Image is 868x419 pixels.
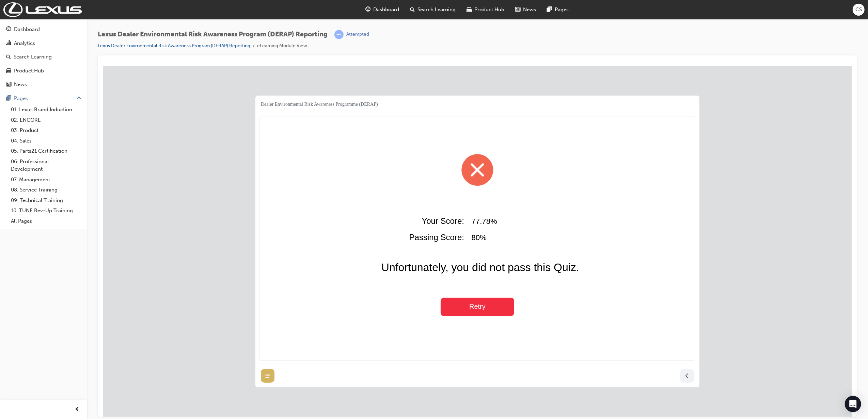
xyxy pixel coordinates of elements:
[8,185,84,195] a: 08. Service Training
[158,35,275,41] div: Dealer Environmental Risk Awareness Programme (DERAP)
[542,3,574,17] a: pages-iconPages
[3,92,84,105] button: Pages
[6,82,11,88] span: news-icon
[467,5,472,14] span: car-icon
[14,95,28,102] div: Pages
[3,51,84,63] a: Search Learning
[3,22,84,92] button: DashboardAnalyticsSearch LearningProduct HubNews
[14,53,52,61] div: Search Learning
[523,6,536,14] span: News
[75,405,80,414] span: prev-icon
[98,31,328,38] span: Lexus Dealer Environmental Risk Awareness Program (DERAP) Reporting
[410,5,415,14] span: search-icon
[330,31,332,38] span: |
[278,195,476,207] span: Unfortunately, you did not pass this Quiz.
[346,31,369,38] div: Attempted
[8,216,84,227] a: All Pages
[334,30,344,39] span: learningRecordVerb_ATTEMPT-icon
[555,6,569,14] span: Pages
[14,67,44,75] div: Product Hub
[3,2,82,17] img: Trak
[853,4,865,16] button: CS
[3,65,84,77] a: Product Hub
[510,3,542,17] a: news-iconNews
[14,81,27,88] div: News
[516,5,521,14] span: news-icon
[257,42,307,50] li: eLearning Module View
[374,6,399,14] span: Dashboard
[77,94,81,103] span: up-icon
[360,3,405,17] a: guage-iconDashboard
[855,6,862,14] span: CS
[8,205,84,216] a: 10. TUNE Rev-Up Training
[6,68,11,74] span: car-icon
[98,43,250,49] a: Lexus Dealer Environmental Risk Awareness Program (DERAP) Reporting
[8,104,84,115] a: 01. Lexus Brand Induction
[3,37,84,50] a: Analytics
[366,5,371,14] span: guage-icon
[6,27,11,33] span: guage-icon
[845,396,861,412] div: Open Intercom Messenger
[368,167,383,175] span: 80%
[8,125,84,136] a: 03. Product
[8,136,84,146] a: 04. Sales
[6,96,11,102] span: pages-icon
[8,156,84,174] a: 06. Professional Development
[368,151,394,159] span: 77.78%
[461,3,510,17] a: car-iconProduct Hub
[418,6,456,14] span: Search Learning
[8,195,84,206] a: 09. Technical Training
[6,54,11,60] span: search-icon
[14,26,40,33] div: Dashboard
[366,236,382,244] span: Retry
[306,167,361,176] span: Passing Score:
[14,39,35,47] div: Analytics
[8,115,84,125] a: 02. ENCORE
[3,78,84,91] a: News
[475,6,505,14] span: Product Hub
[3,23,84,36] a: Dashboard
[8,174,84,185] a: 07. Management
[405,3,461,17] a: search-iconSearch Learning
[547,5,552,14] span: pages-icon
[8,146,84,156] a: 05. Parts21 Certification
[6,40,11,47] span: chart-icon
[319,150,361,160] span: Your Score:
